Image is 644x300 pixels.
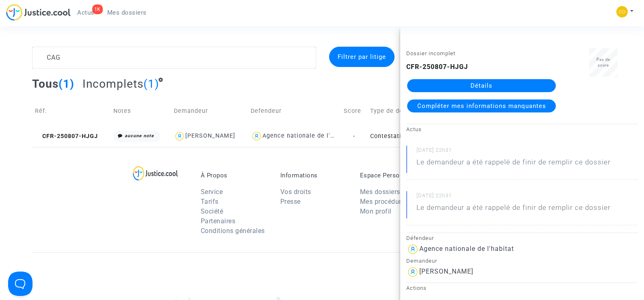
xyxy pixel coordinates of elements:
a: Partenaires [201,217,236,225]
a: Mes dossiers [360,188,400,196]
a: 1KActus [71,6,101,19]
a: Service [201,188,223,196]
small: Actus [406,126,422,132]
td: Demandeur [171,97,248,125]
iframe: Help Scout Beacon - Open [8,272,33,296]
div: [PERSON_NAME] [419,268,473,275]
span: (1) [59,77,74,91]
img: icon-user.svg [406,265,419,278]
small: Demandeur [406,258,437,264]
span: Pas de score [596,57,610,67]
img: icon-user.svg [174,130,186,142]
td: Defendeur [248,97,341,125]
a: Tarifs [201,198,219,205]
p: Informations [280,172,348,179]
a: Presse [280,198,301,205]
p: Le demandeur a été rappelé de finir de remplir ce dossier [416,157,611,171]
a: Société [201,207,223,215]
img: icon-user.svg [251,130,262,142]
a: Mes dossiers [101,6,153,19]
td: Réf. [32,97,111,125]
span: Filtrer par litige [338,53,386,60]
i: aucune note [125,133,154,138]
td: Type de dossier [367,97,460,125]
div: 1K [92,4,103,14]
p: Le demandeur a été rappelé de finir de remplir ce dossier [416,203,611,217]
a: Conditions générales [201,227,265,235]
small: Dossier incomplet [406,50,455,56]
a: Mon profil [360,207,392,215]
div: Agence nationale de l'habitat [262,132,352,139]
a: Détails [407,79,556,92]
img: jc-logo.svg [6,4,71,21]
span: Actus [77,9,94,16]
p: À Propos [201,172,268,179]
img: icon-user.svg [406,243,419,256]
span: Mes dossiers [107,9,147,16]
div: [PERSON_NAME] [185,132,235,139]
div: Agence nationale de l'habitat [419,245,514,253]
b: CFR-250807-HJGJ [406,63,468,71]
a: Vos droits [280,188,311,196]
img: 84a266a8493598cb3cce1313e02c3431 [616,6,628,17]
small: [DATE] 22h31 [416,192,638,203]
span: - [353,133,355,140]
p: Espace Personnel [360,172,427,179]
small: Actions [406,285,427,291]
td: Contestation du retrait de [PERSON_NAME] par l'ANAH (mandataire) [367,125,460,147]
span: (1) [143,77,159,91]
td: Score [341,97,367,125]
a: Mes procédures [360,198,408,205]
img: logo-lg.svg [133,166,178,181]
span: Incomplets [82,77,143,91]
small: Défendeur [406,235,434,241]
td: Notes [111,97,171,125]
span: Tous [32,77,59,91]
small: [DATE] 22h31 [416,147,638,157]
span: Compléter mes informations manquantes [417,102,546,110]
span: CFR-250807-HJGJ [35,133,98,140]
